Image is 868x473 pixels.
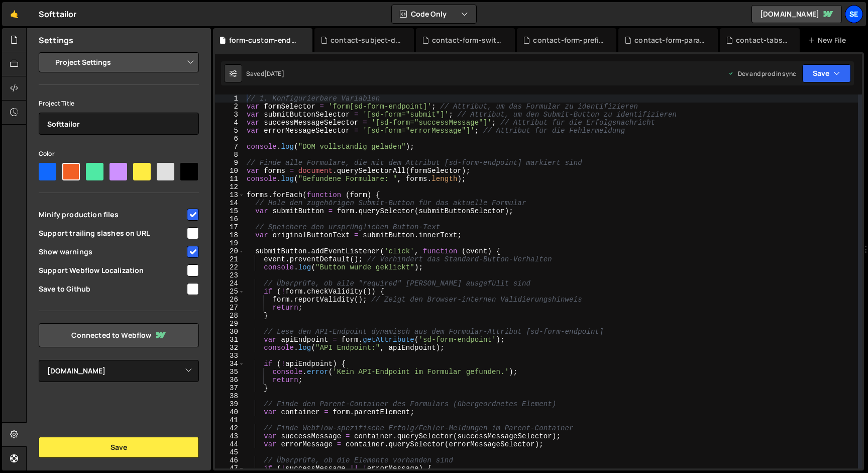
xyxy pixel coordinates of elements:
span: Save to Github [39,284,185,294]
button: Save [39,437,199,458]
button: Save [802,64,851,82]
div: 26 [215,296,245,304]
div: 34 [215,360,245,368]
div: 32 [215,344,245,352]
div: 22 [215,263,245,271]
div: 27 [215,304,245,312]
div: Softtailor [39,8,77,20]
div: 28 [215,312,245,320]
div: 4 [215,119,245,127]
div: contact-subject-default.js [331,35,402,45]
div: 24 [215,279,245,288]
input: Project name [39,113,199,135]
div: 20 [215,247,245,255]
label: Project Title [39,99,74,109]
div: contact-form-prefill.js [533,35,604,45]
div: 30 [215,328,245,336]
div: 3 [215,111,245,119]
button: Code Only [392,5,476,23]
div: 17 [215,223,245,231]
div: 29 [215,320,245,328]
div: 46 [215,456,245,464]
div: 8 [215,151,245,159]
div: 13 [215,191,245,199]
div: 10 [215,167,245,175]
div: 16 [215,215,245,223]
div: 9 [215,159,245,167]
div: 33 [215,352,245,360]
div: 19 [215,239,245,247]
a: Connected to Webflow [39,323,199,347]
span: Show warnings [39,247,185,257]
a: Se [845,5,863,23]
div: 12 [215,183,245,191]
div: 18 [215,231,245,239]
div: contact-form-parameter.js [634,35,706,45]
div: contact-form-switch.js [432,35,503,45]
h2: Settings [39,35,73,46]
div: 36 [215,376,245,384]
div: 31 [215,336,245,344]
a: 🤙 [2,2,27,26]
div: 1 [215,94,245,103]
div: [DATE] [264,69,284,78]
div: 44 [215,440,245,448]
div: Dev and prod in sync [728,69,796,78]
div: 23 [215,271,245,279]
span: Support trailing slashes on URL [39,228,185,238]
div: 11 [215,175,245,183]
div: 39 [215,400,245,408]
div: 25 [215,288,245,296]
div: 38 [215,392,245,400]
div: 47 [215,464,245,472]
label: Color [39,149,55,159]
div: 41 [215,416,245,424]
div: 15 [215,207,245,215]
div: 6 [215,135,245,143]
div: 2 [215,103,245,111]
div: New File [808,35,850,45]
div: 37 [215,384,245,392]
div: 43 [215,432,245,440]
div: 7 [215,143,245,151]
div: Saved [246,69,284,78]
div: 40 [215,408,245,416]
div: 5 [215,127,245,135]
div: 45 [215,448,245,456]
div: 42 [215,424,245,432]
div: 14 [215,199,245,207]
div: 21 [215,255,245,263]
span: Minify production files [39,210,185,220]
a: [DOMAIN_NAME] [751,5,842,23]
div: form-custom-endpoint.js [229,35,300,45]
div: contact-tabs.js [736,35,788,45]
div: 35 [215,368,245,376]
span: Support Webflow Localization [39,265,185,275]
